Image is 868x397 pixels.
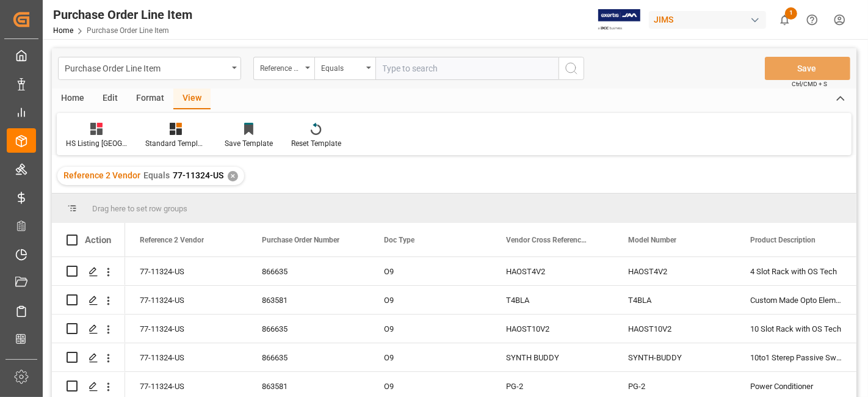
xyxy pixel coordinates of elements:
[736,257,858,285] div: 4 Slot Rack with OS Tech
[85,235,111,246] div: Action
[792,79,827,89] span: Ctrl/CMD + S
[52,286,125,315] div: Press SPACE to select this row.
[369,343,491,371] div: O9
[247,286,369,314] div: 863581
[66,138,127,149] div: HS Listing [GEOGRAPHIC_DATA]
[559,57,584,80] button: search button
[598,9,640,31] img: Exertis%20JAM%20-%20Email%20Logo.jpg_1722504956.jpg
[736,343,858,371] div: 10to1 Sterep Passive Switcher
[613,315,736,343] div: HAOST10V2
[58,57,241,80] button: open menu
[321,60,363,74] div: Equals
[125,257,247,285] div: 77-11324-US
[93,89,127,109] div: Edit
[628,236,676,244] span: Model Number
[253,57,314,80] button: open menu
[173,170,223,180] span: 77-11324-US
[53,26,73,35] a: Home
[63,170,140,180] span: Reference 2 Vendor
[65,60,228,75] div: Purchase Order Line Item
[736,315,858,343] div: 10 Slot Rack with OS Tech
[291,138,341,149] div: Reset Template
[125,315,247,343] div: 77-11324-US
[369,315,491,343] div: O9
[140,236,204,244] span: Reference 2 Vendor
[506,236,588,244] span: Vendor Cross Reference Item Number
[491,286,613,314] div: T4BLA
[785,7,797,20] span: 1
[228,171,238,181] div: ✕
[314,57,375,80] button: open menu
[225,138,273,149] div: Save Template
[736,286,858,314] div: Custom Made Opto Element
[53,5,192,24] div: Purchase Order Line Item
[369,286,491,314] div: O9
[92,204,187,213] span: Drag here to set row groups
[52,89,93,109] div: Home
[52,343,125,372] div: Press SPACE to select this row.
[765,57,850,80] button: Save
[613,286,736,314] div: T4BLA
[145,138,206,149] div: Standard Templates
[491,257,613,285] div: HAOST4V2
[649,8,771,31] button: JIMS
[375,57,559,80] input: Type to search
[613,343,736,371] div: SYNTH-BUDDY
[247,343,369,371] div: 866635
[125,286,247,314] div: 77-11324-US
[384,236,414,244] span: Doc Type
[491,315,613,343] div: HAOST10V2
[798,6,826,34] button: Help Center
[247,315,369,343] div: 866635
[491,343,613,371] div: SYNTH BUDDY
[125,343,247,371] div: 77-11324-US
[52,315,125,343] div: Press SPACE to select this row.
[649,11,766,29] div: JIMS
[52,257,125,286] div: Press SPACE to select this row.
[247,257,369,285] div: 866635
[613,257,736,285] div: HAOST4V2
[143,170,170,180] span: Equals
[260,60,302,74] div: Reference 2 Vendor
[369,257,491,285] div: O9
[750,236,816,244] span: Product Description
[262,236,339,244] span: Purchase Order Number
[771,6,798,34] button: show 1 new notifications
[127,89,173,109] div: Format
[173,89,211,109] div: View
